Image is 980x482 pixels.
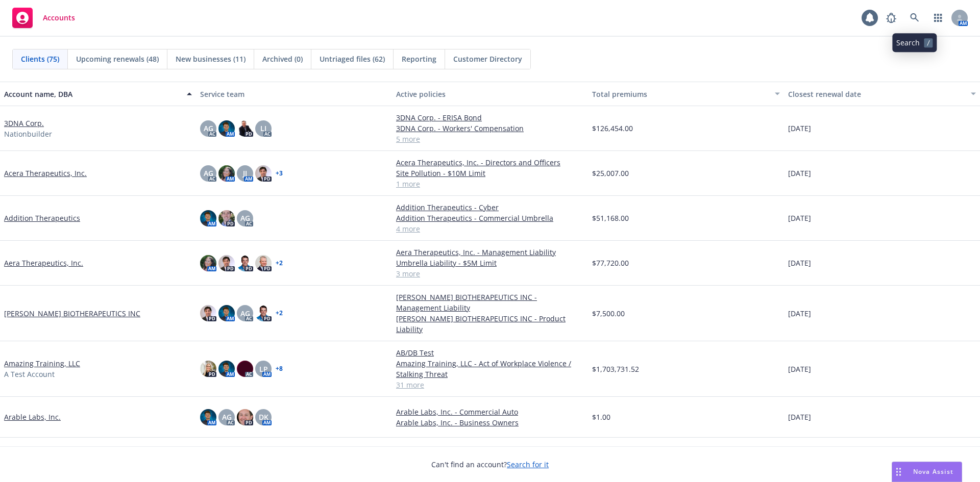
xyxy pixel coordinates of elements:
[262,54,303,64] span: Archived (0)
[200,210,216,226] img: photo
[453,54,522,64] span: Customer Directory
[320,54,385,64] span: Untriaged files (62)
[396,258,584,268] a: Umbrella Liability - $5M Limit
[396,379,584,390] a: 31 more
[200,361,216,377] img: photo
[592,168,629,179] span: $25,007.00
[396,358,584,379] a: Amazing Training, LLC - Act of Workplace Violence / Stalking Threat
[396,202,584,213] a: Addition Therapeutics - Cyber
[4,358,80,369] a: Amazing Training, LLC
[255,305,272,321] img: photo
[4,129,52,139] span: Nationbuilder
[240,308,250,319] span: AG
[200,409,216,425] img: photo
[788,364,811,374] span: [DATE]
[21,54,59,64] span: Clients (75)
[260,123,266,134] span: LI
[788,308,811,319] span: [DATE]
[237,361,253,377] img: photo
[4,412,61,422] a: Arable Labs, Inc.
[218,305,235,321] img: photo
[396,223,584,234] a: 4 more
[276,260,283,266] a: + 2
[4,369,55,379] span: A Test Account
[788,123,811,134] span: [DATE]
[255,165,272,182] img: photo
[222,412,232,422] span: AG
[218,255,235,271] img: photo
[904,8,925,28] a: Search
[402,54,436,64] span: Reporting
[76,54,159,64] span: Upcoming renewals (48)
[592,89,769,99] div: Total premiums
[788,168,811,179] span: [DATE]
[259,364,268,374] span: LP
[392,82,588,106] button: Active policies
[4,308,140,319] a: [PERSON_NAME] BIOTHERAPEUTICS INC
[276,170,283,176] a: + 3
[396,347,584,358] a: AB/DB Test
[913,467,953,476] span: Nova Assist
[218,361,235,377] img: photo
[200,305,216,321] img: photo
[396,268,584,279] a: 3 more
[788,258,811,268] span: [DATE]
[243,168,247,179] span: JJ
[396,407,584,417] a: Arable Labs, Inc. - Commercial Auto
[43,14,75,22] span: Accounts
[788,412,811,422] span: [DATE]
[4,89,181,99] div: Account name, DBA
[788,213,811,223] span: [DATE]
[204,168,213,179] span: AG
[396,247,584,258] a: Aera Therapeutics, Inc. - Management Liability
[176,54,246,64] span: New businesses (11)
[4,168,87,179] a: Acera Therapeutics, Inc.
[396,179,584,189] a: 1 more
[4,118,44,129] a: 3DNA Corp.
[237,120,253,137] img: photo
[588,82,784,106] button: Total premiums
[4,213,80,223] a: Addition Therapeutics
[8,4,79,32] a: Accounts
[396,313,584,335] a: [PERSON_NAME] BIOTHERAPEUTICS INC - Product Liability
[592,412,610,422] span: $1.00
[276,366,283,372] a: + 8
[592,213,629,223] span: $51,168.00
[396,444,584,454] a: Aria Systems, Inc. - Foreign Package
[255,255,272,271] img: photo
[788,89,965,99] div: Closest renewal date
[196,82,392,106] button: Service team
[396,134,584,144] a: 5 more
[592,123,633,134] span: $126,454.00
[507,460,549,469] a: Search for it
[592,364,639,374] span: $1,703,731.52
[240,213,250,223] span: AG
[431,459,549,470] span: Can't find an account?
[396,168,584,179] a: Site Pollution - $10M Limit
[237,255,253,271] img: photo
[396,417,584,428] a: Arable Labs, Inc. - Business Owners
[218,165,235,182] img: photo
[396,89,584,99] div: Active policies
[276,310,283,316] a: + 2
[4,258,83,268] a: Aera Therapeutics, Inc.
[396,123,584,134] a: 3DNA Corp. - Workers' Compensation
[881,8,901,28] a: Report a Bug
[396,157,584,168] a: Acera Therapeutics, Inc. - Directors and Officers
[592,308,625,319] span: $7,500.00
[396,213,584,223] a: Addition Therapeutics - Commercial Umbrella
[200,89,388,99] div: Service team
[204,123,213,134] span: AG
[396,112,584,123] a: 3DNA Corp. - ERISA Bond
[396,292,584,313] a: [PERSON_NAME] BIOTHERAPEUTICS INC - Management Liability
[218,210,235,226] img: photo
[259,412,268,422] span: DK
[237,409,253,425] img: photo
